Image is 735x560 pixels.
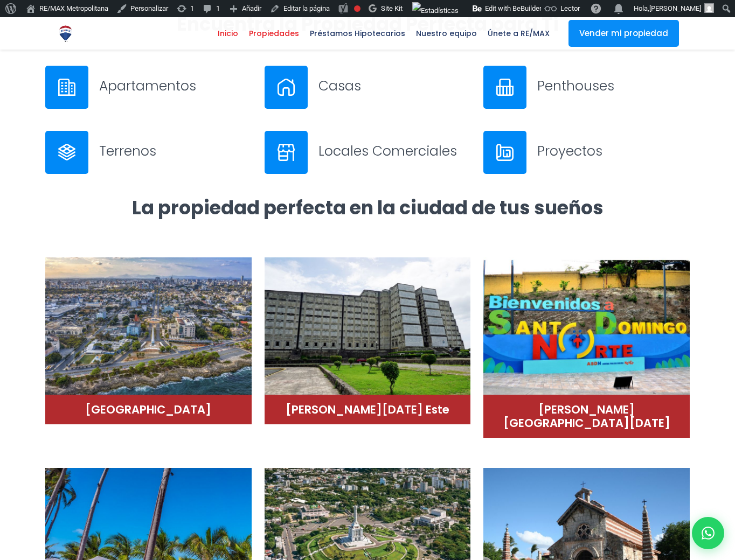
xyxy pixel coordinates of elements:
h4: [PERSON_NAME][DATE] Este [275,403,460,416]
img: Santo Domingo Norte [483,257,690,403]
a: Penthouses [483,66,690,109]
h3: Casas [318,76,471,95]
h3: Terrenos [99,142,252,160]
img: Visitas de 48 horas. Haz clic para ver más estadísticas del sitio. [412,2,459,19]
img: Distrito Nacional (3) [265,257,471,403]
span: Site Kit [381,4,403,12]
a: Préstamos Hipotecarios [304,17,411,50]
a: Locales Comerciales [265,131,471,174]
a: Distrito Nacional (3)[PERSON_NAME][DATE] Este [265,249,471,424]
a: Nuestro equipo [411,17,482,50]
img: Logo de REMAX [56,24,75,43]
a: Casas [265,66,471,109]
span: Inicio [212,25,244,41]
h4: [PERSON_NAME][GEOGRAPHIC_DATA][DATE] [494,403,679,430]
span: Nuestro equipo [411,25,482,41]
a: Terrenos [45,131,252,174]
span: Propiedades [244,25,304,41]
a: RE/MAX Metropolitana [56,17,75,50]
a: Santo Domingo Norte[PERSON_NAME][GEOGRAPHIC_DATA][DATE] [483,249,690,438]
h3: Proyectos [537,142,690,160]
span: Únete a RE/MAX [482,25,555,41]
a: Propiedades [244,17,304,50]
h4: [GEOGRAPHIC_DATA] [56,403,241,416]
a: Proyectos [483,131,690,174]
div: Frase clave objetivo no establecida [354,5,360,12]
span: [PERSON_NAME] [649,4,701,12]
span: Préstamos Hipotecarios [304,25,411,41]
a: Vender mi propiedad [568,20,679,47]
a: Apartamentos [45,66,252,109]
h3: Locales Comerciales [318,142,471,160]
a: Inicio [212,17,244,50]
strong: La propiedad perfecta en la ciudad de tus sueños [132,194,604,221]
a: Únete a RE/MAX [482,17,555,50]
h3: Apartamentos [99,76,252,95]
a: Distrito Nacional (2)[GEOGRAPHIC_DATA] [45,249,252,424]
img: Distrito Nacional (2) [45,257,252,403]
h3: Penthouses [537,76,690,95]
